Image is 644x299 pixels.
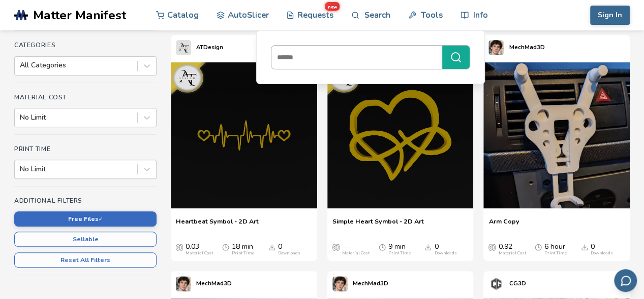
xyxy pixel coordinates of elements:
[591,243,613,256] div: 0
[614,269,637,292] button: Send feedback via email
[509,278,526,289] p: CG3D
[278,251,300,256] div: Downloads
[278,243,300,256] div: 0
[332,276,348,291] img: MechMad3D's profile
[14,252,157,268] button: Reset All Filters
[186,243,213,256] div: 0.03
[196,278,232,289] p: MechMad3D
[544,243,567,256] div: 6 hour
[590,6,630,25] button: Sign In
[20,61,22,69] input: All Categories
[581,243,588,251] span: Downloads
[33,8,126,22] span: Matter Manifest
[379,243,386,251] span: Average Print Time
[20,114,22,122] input: No Limit
[20,165,22,173] input: No Limit
[498,251,526,256] div: Material Cost
[176,243,183,251] span: Average Cost
[488,243,496,251] span: Average Cost
[353,278,388,289] p: MechMad3D
[268,243,275,251] span: Downloads
[14,145,157,153] h4: Print Time
[509,42,544,53] p: MechMad3D
[332,243,340,251] span: Average Cost
[388,251,411,256] div: Print Time
[488,40,504,55] img: MechMad3D's profile
[342,251,370,256] div: Material Cost
[535,243,542,251] span: Average Print Time
[498,243,526,256] div: 0.92
[483,35,549,60] a: MechMad3D's profileMechMad3D
[176,217,259,233] a: Heartbeat Symbol - 2D Art
[434,243,456,256] div: 0
[232,243,254,256] div: 18 min
[222,243,229,251] span: Average Print Time
[434,251,456,256] div: Downloads
[544,251,567,256] div: Print Time
[388,243,411,256] div: 9 min
[176,276,191,291] img: MechMad3D's profile
[196,42,223,53] p: ATDesign
[171,271,237,296] a: MechMad3D's profileMechMad3D
[176,40,191,55] img: ATDesign's profile
[332,217,424,233] a: Simple Heart Symbol - 2D Art
[325,2,340,11] span: new
[232,251,254,256] div: Print Time
[14,197,157,204] h4: Additional Filters
[591,251,613,256] div: Downloads
[483,271,531,296] a: CG3D's profileCG3D
[186,251,213,256] div: Material Cost
[14,211,157,227] button: Free Files✓
[14,94,157,101] h4: Material Cost
[14,232,157,247] button: Sellable
[171,35,228,60] a: ATDesign's profileATDesign
[488,276,504,291] img: CG3D's profile
[342,243,349,251] span: —
[424,243,432,251] span: Downloads
[327,271,393,296] a: MechMad3D's profileMechMad3D
[14,42,157,49] h4: Categories
[488,217,519,233] a: Arm Copy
